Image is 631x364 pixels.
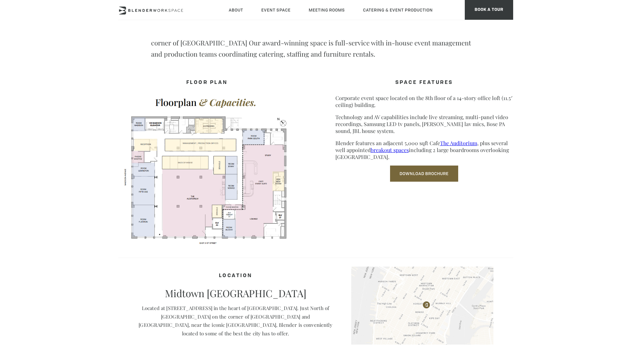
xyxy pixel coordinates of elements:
p: Corporate event space located on the 8th floor of a 14-story office loft (11.5′ ceiling) building. [335,94,513,108]
h4: Location [138,270,333,282]
p: Located at [STREET_ADDRESS] in the heart of [GEOGRAPHIC_DATA]. Just North of [GEOGRAPHIC_DATA] on... [138,304,333,338]
p: Midtown [GEOGRAPHIC_DATA] [138,287,333,299]
img: FLOORPLAN-Screenshot-2025.png [118,92,296,246]
img: blender-map.jpg [351,267,493,345]
h4: SPACE FEATURES [335,77,513,89]
a: breakout spaces [371,146,409,153]
p: Technology and AV capabilities include live streaming, multi-panel video recordings, Samsung LED ... [335,114,513,134]
a: The Auditorium [440,140,477,146]
a: Download Brochure [390,166,458,182]
p: Blender features an adjacent 5,000 sqft Cafe , plus several well appointed including 2 large boar... [335,140,513,160]
p: Discover Blender’s Event Suite, a warm well appointed corporate event space conveniently located ... [151,26,480,60]
h4: FLOOR PLAN [118,77,296,89]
